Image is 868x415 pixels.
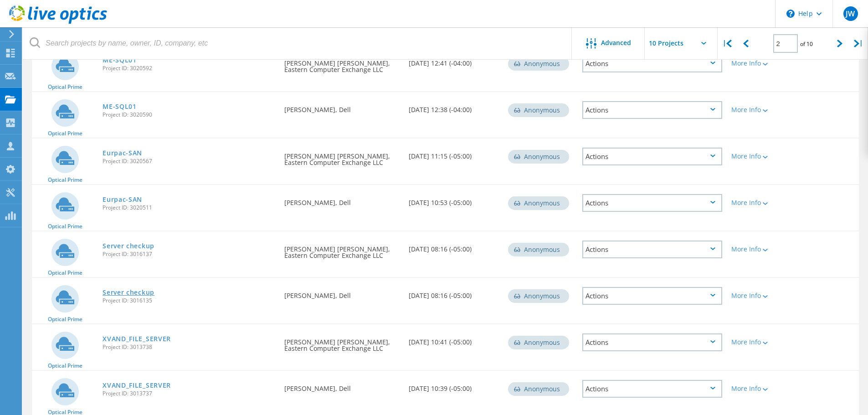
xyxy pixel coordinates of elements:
[846,10,855,17] span: JW
[103,336,171,342] a: XVAND_FILE_SERVER
[404,185,503,215] div: [DATE] 10:53 (-05:00)
[404,278,503,308] div: [DATE] 08:16 (-05:00)
[508,289,569,303] div: Anonymous
[280,92,404,122] div: [PERSON_NAME], Dell
[582,241,722,258] div: Actions
[731,60,788,67] div: More Info
[280,324,404,361] div: [PERSON_NAME] [PERSON_NAME], Eastern Computer Exchange LLC
[280,231,404,268] div: [PERSON_NAME] [PERSON_NAME], Eastern Computer Exchange LLC
[103,66,275,71] span: Project ID: 3020592
[48,410,82,415] span: Optical Prime
[103,196,142,203] a: Eurpac-SAN
[103,150,142,156] a: Eurpac-SAN
[404,92,503,122] div: [DATE] 12:38 (-04:00)
[508,103,569,117] div: Anonymous
[404,371,503,401] div: [DATE] 10:39 (-05:00)
[404,324,503,354] div: [DATE] 10:41 (-05:00)
[582,287,722,305] div: Actions
[9,19,107,26] a: Live Optics Dashboard
[508,382,569,396] div: Anonymous
[103,298,275,303] span: Project ID: 3016135
[404,138,503,169] div: [DATE] 11:15 (-05:00)
[508,57,569,71] div: Anonymous
[731,246,788,252] div: More Info
[582,380,722,398] div: Actions
[601,40,631,46] span: Advanced
[48,270,82,276] span: Optical Prime
[508,243,569,256] div: Anonymous
[582,55,722,72] div: Actions
[280,46,404,82] div: [PERSON_NAME] [PERSON_NAME], Eastern Computer Exchange LLC
[731,107,788,113] div: More Info
[849,27,868,60] div: |
[280,371,404,401] div: [PERSON_NAME], Dell
[508,196,569,210] div: Anonymous
[103,159,275,164] span: Project ID: 3020567
[280,138,404,175] div: [PERSON_NAME] [PERSON_NAME], Eastern Computer Exchange LLC
[48,363,82,369] span: Optical Prime
[731,153,788,159] div: More Info
[582,101,722,119] div: Actions
[718,27,736,60] div: |
[23,27,572,59] input: Search projects by name, owner, ID, company, etc
[103,344,275,350] span: Project ID: 3013738
[103,205,275,210] span: Project ID: 3020511
[103,251,275,257] span: Project ID: 3016137
[582,194,722,212] div: Actions
[103,57,137,63] a: ME-SQL01
[103,289,154,296] a: Server checkup
[280,185,404,215] div: [PERSON_NAME], Dell
[800,40,813,48] span: of 10
[731,292,788,299] div: More Info
[582,148,722,165] div: Actions
[103,382,171,389] a: XVAND_FILE_SERVER
[48,317,82,322] span: Optical Prime
[582,333,722,351] div: Actions
[731,339,788,345] div: More Info
[103,243,154,249] a: Server checkup
[786,10,795,18] svg: \n
[48,131,82,136] span: Optical Prime
[48,224,82,229] span: Optical Prime
[48,84,82,90] span: Optical Prime
[103,103,137,110] a: ME-SQL01
[731,200,788,206] div: More Info
[508,150,569,164] div: Anonymous
[103,112,275,118] span: Project ID: 3020590
[508,336,569,349] div: Anonymous
[103,391,275,396] span: Project ID: 3013737
[280,278,404,308] div: [PERSON_NAME], Dell
[48,177,82,183] span: Optical Prime
[731,385,788,392] div: More Info
[404,231,503,261] div: [DATE] 08:16 (-05:00)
